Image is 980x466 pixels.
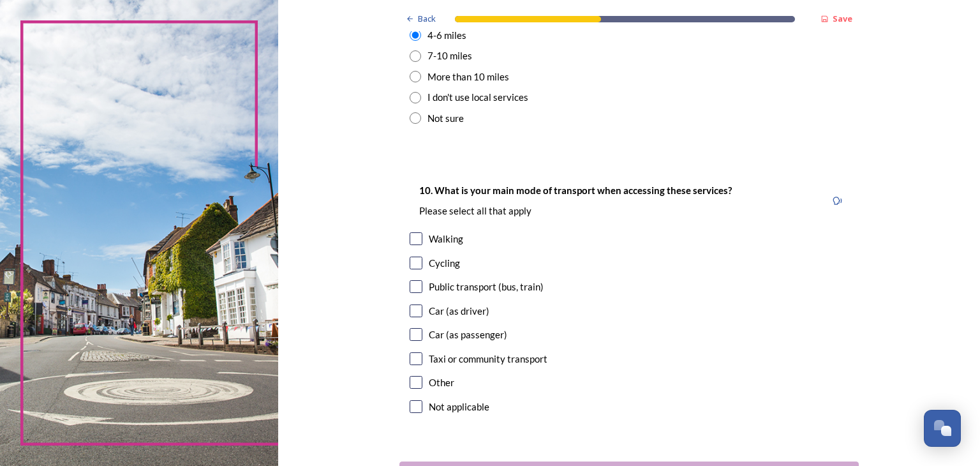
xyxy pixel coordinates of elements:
[429,256,460,271] div: Cycling
[429,400,489,414] div: Not applicable
[429,304,489,319] div: Car (as driver)
[419,184,732,196] strong: 10. What is your main mode of transport when accessing these services?
[427,28,466,43] div: 4-6 miles
[429,232,463,246] div: Walking
[427,49,472,63] div: 7-10 miles
[419,204,732,218] p: Please select all that apply
[429,352,547,366] div: Taxi or community transport
[427,111,464,126] div: Not sure
[833,13,852,24] strong: Save
[418,13,436,25] span: Back
[429,327,507,342] div: Car (as passenger)
[429,280,544,294] div: Public transport (bus, train)
[429,375,454,390] div: Other
[924,410,961,447] button: Open Chat
[427,90,528,105] div: I don't use local services
[427,70,509,84] div: More than 10 miles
